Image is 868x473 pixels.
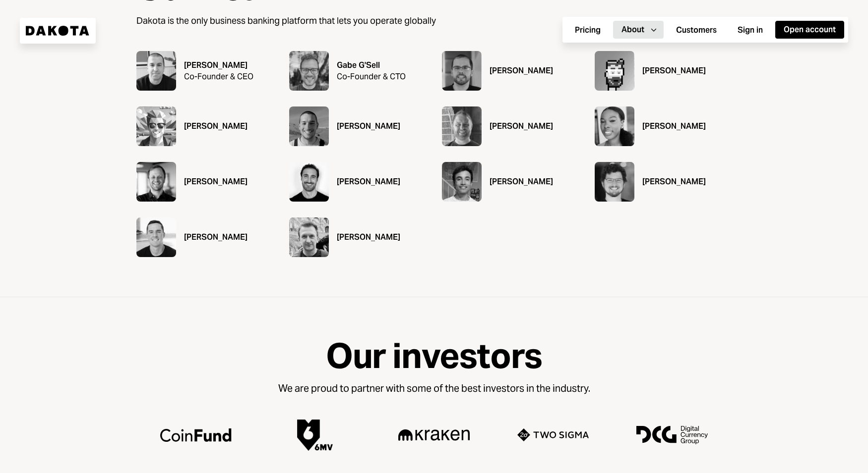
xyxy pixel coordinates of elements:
[636,426,708,444] img: logo
[442,106,482,146] img: Skyler Drennan
[517,428,589,441] img: logo
[337,59,406,71] div: Gabe G'Sell
[775,21,844,39] button: Open account
[289,217,329,257] img: Ed Williams
[442,51,482,91] img: Daniel Gonçalves
[337,120,400,132] div: [PERSON_NAME]
[289,51,329,91] img: Gabe G'Sell
[326,337,542,375] div: Our investors
[289,162,329,202] img: Daniele Tedoldi
[566,21,609,39] button: Pricing
[621,24,644,35] div: About
[184,59,253,71] div: [PERSON_NAME]
[442,162,482,202] img: Kaushik Donthi
[337,176,400,188] div: [PERSON_NAME]
[136,162,176,202] img: Chris Dodson
[668,21,725,39] button: Customers
[490,120,553,132] div: [PERSON_NAME]
[398,429,470,441] img: logo
[136,15,436,27] div: Dakota is the only business banking platform that lets you operate globally
[184,120,248,132] div: [PERSON_NAME]
[337,71,406,82] div: Co-Founder & CTO
[566,20,609,40] a: Pricing
[337,231,400,243] div: [PERSON_NAME]
[729,21,771,39] button: Sign in
[729,20,771,40] a: Sign in
[160,428,232,441] img: logo
[184,71,253,82] div: Co-Founder & CEO
[490,65,553,77] div: [PERSON_NAME]
[297,420,333,451] img: logo
[490,176,553,188] div: [PERSON_NAME]
[595,162,634,202] img: Kevin Cashman
[184,176,248,188] div: [PERSON_NAME]
[642,120,706,132] div: [PERSON_NAME]
[184,231,248,243] div: [PERSON_NAME]
[136,217,176,257] img: Chris Bair
[595,51,634,91] img: Justin Shearer
[136,106,176,146] img: Adam Train
[613,21,664,39] button: About
[595,106,634,146] img: Tosin Olowojoba
[136,51,176,91] img: Ryan Bozarth
[668,20,725,40] a: Customers
[642,65,706,77] div: [PERSON_NAME]
[289,106,329,146] img: Marc Puig Torres
[642,176,706,188] div: [PERSON_NAME]
[278,381,590,396] div: We are proud to partner with some of the best investors in the industry.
